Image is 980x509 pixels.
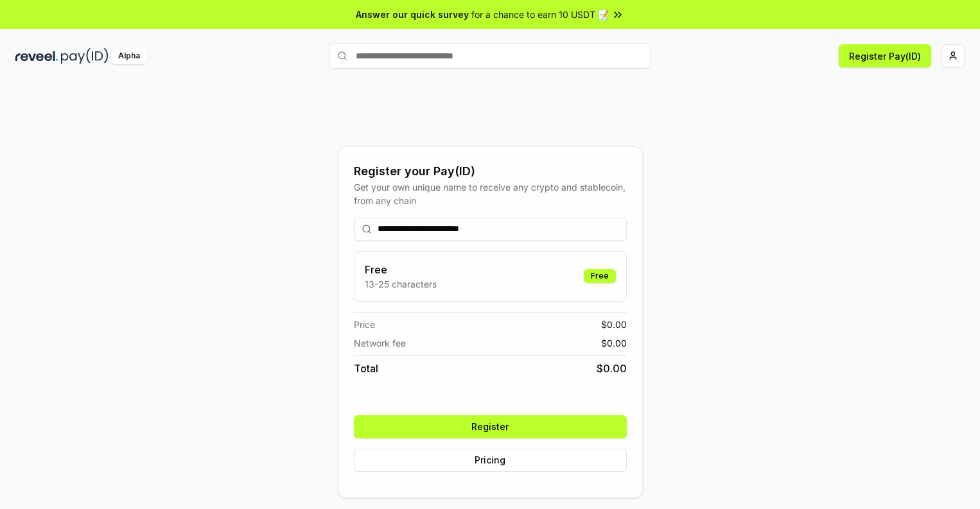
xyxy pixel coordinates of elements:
[584,269,616,283] div: Free
[471,8,609,21] span: for a chance to earn 10 USDT 📝
[365,262,437,277] h3: Free
[601,336,627,350] span: $ 0.00
[356,8,469,21] span: Answer our quick survey
[354,361,378,376] span: Total
[15,48,58,64] img: reveel_dark
[111,48,147,64] div: Alpha
[601,318,627,331] span: $ 0.00
[354,318,375,331] span: Price
[354,336,406,350] span: Network fee
[354,162,627,180] div: Register your Pay(ID)
[354,415,627,438] button: Register
[839,44,931,67] button: Register Pay(ID)
[61,48,109,64] img: pay_id
[597,361,627,376] span: $ 0.00
[365,277,437,291] p: 13-25 characters
[354,449,627,472] button: Pricing
[354,180,627,207] div: Get your own unique name to receive any crypto and stablecoin, from any chain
